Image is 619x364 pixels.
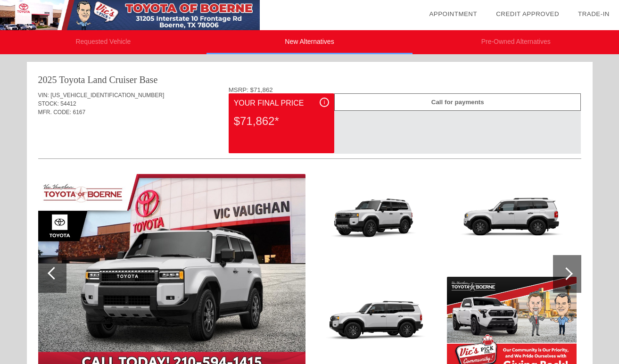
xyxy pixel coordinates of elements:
[139,73,157,86] div: Base
[334,93,581,111] div: Call for payments
[50,92,164,99] span: [US_VEHICLE_IDENTIFICATION_NUMBER]
[38,73,137,86] div: 2025 Toyota Land Cruiser
[313,174,442,271] img: image.aspx
[38,109,72,116] span: MFR. CODE:
[73,109,86,116] span: 6167
[429,10,477,17] a: Appointment
[206,30,413,54] li: New Alternatives
[38,100,59,107] span: STOCK:
[60,100,76,107] span: 54412
[320,98,329,107] div: i
[496,10,559,17] a: Credit Approved
[578,10,610,17] a: Trade-In
[413,30,619,54] li: Pre-Owned Alternatives
[38,131,581,146] div: Quoted on [DATE] 9:48:12 PM
[38,92,49,99] span: VIN:
[234,109,329,133] div: $71,862*
[234,98,329,109] div: Your Final Price
[229,86,581,93] div: MSRP: $71,862
[447,174,577,271] img: image.aspx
